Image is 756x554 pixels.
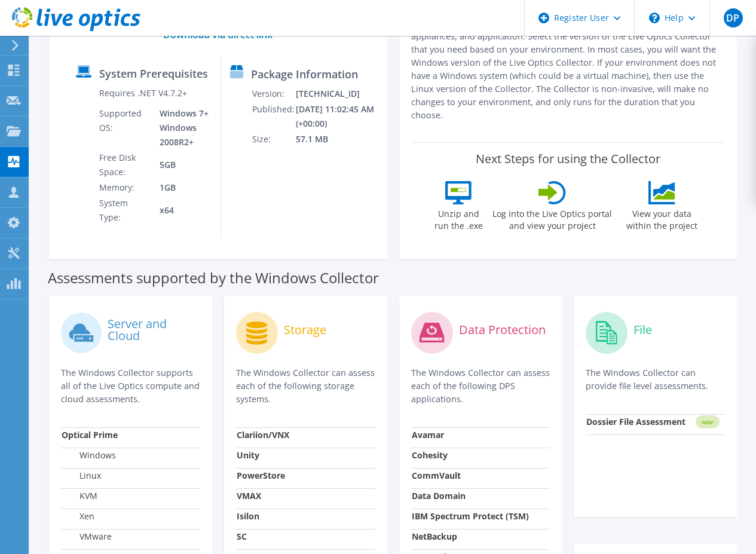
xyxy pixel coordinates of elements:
[99,68,208,79] label: System Prerequisites
[412,449,448,461] strong: Cohesity
[237,510,259,522] strong: Isilon
[412,510,529,522] strong: IBM Spectrum Protect (TSM)
[586,366,725,393] p: The Windows Collector can provide file level assessments.
[61,366,200,406] p: The Windows Collector supports all of the Live Optics compute and cloud assessments.
[459,324,546,336] label: Data Protection
[62,510,94,522] label: Xen
[99,87,187,99] label: Requires .NET V4.7.2+
[151,106,211,150] td: Windows 7+ Windows 2008R2+
[99,195,151,225] td: System Type:
[586,416,685,427] strong: Dossier File Assessment
[151,180,211,195] td: 1GB
[412,531,457,542] strong: NetBackup
[476,152,660,166] label: Next Steps for using the Collector
[412,490,466,501] strong: Data Domain
[252,102,295,131] td: Published:
[62,429,118,440] strong: Optical Prime
[252,86,295,102] td: Version:
[431,204,486,232] label: Unzip and run the .exe
[151,195,211,225] td: x64
[237,490,261,501] strong: VMAX
[295,131,382,147] td: 57.1 MB
[48,272,379,284] label: Assessments supported by the Windows Collector
[702,419,714,426] tspan: NEW!
[295,102,382,131] td: [DATE] 11:02:45 AM (+00:00)
[62,490,97,502] label: KVM
[649,13,660,23] svg: \n
[62,470,101,482] label: Linux
[99,106,151,150] td: Supported OS:
[99,150,151,180] td: Free Disk Space:
[252,131,295,147] td: Size:
[412,470,461,481] strong: CommVault
[62,531,112,543] label: VMware
[62,449,116,461] label: Windows
[492,204,613,232] label: Log into the Live Optics portal and view your project
[151,150,211,180] td: 5GB
[236,366,375,406] p: The Windows Collector can assess each of the following storage systems.
[724,8,743,27] span: DP
[295,86,382,102] td: [TECHNICAL_ID]
[284,324,326,336] label: Storage
[237,429,289,440] strong: Clariion/VNX
[411,366,550,406] p: The Windows Collector can assess each of the following DPS applications.
[411,17,726,122] p: Live Optics supports agentless collection of different operating systems, appliances, and applica...
[99,180,151,195] td: Memory:
[108,318,200,342] label: Server and Cloud
[237,449,259,461] strong: Unity
[412,429,444,440] strong: Avamar
[619,204,705,232] label: View your data within the project
[237,531,247,542] strong: SC
[633,324,652,336] label: File
[237,470,285,481] strong: PowerStore
[251,68,358,80] label: Package Information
